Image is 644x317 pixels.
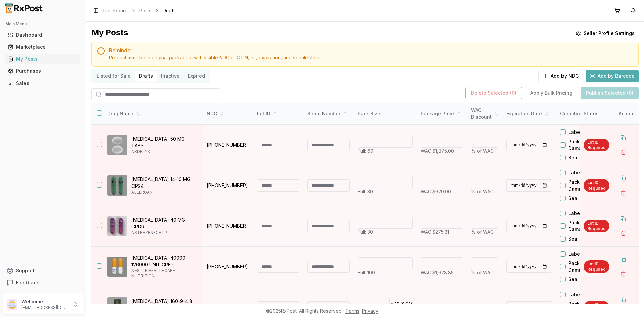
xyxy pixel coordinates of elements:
[568,179,606,192] label: Package Damaged
[307,110,350,117] div: Serial Number
[135,71,157,82] button: Drafts
[207,110,249,117] div: NDC
[584,139,609,151] div: Lot ID Required
[8,44,77,50] div: Marketplace
[617,187,629,199] button: Delete
[613,103,639,125] th: Action
[617,294,629,306] button: Duplicate
[572,27,639,39] button: Seller Profile Settings
[584,220,609,232] div: Lot ID Required
[568,154,596,161] label: Seal Broken
[3,265,83,277] button: Support
[109,54,633,61] div: Product must be in original packaging with visible NDC or GTIN, lot, expiration, and serialization.
[131,149,197,154] p: ARDELYX
[91,27,128,39] div: My Posts
[157,71,184,82] button: Inactive
[568,301,606,314] label: Package Damaged
[421,148,454,154] span: WAC: $1,875.00
[568,210,602,217] label: Label Residue
[21,298,68,305] p: Welcome
[139,7,151,14] a: Posts
[354,103,417,125] th: Pack Size
[131,298,197,311] p: [MEDICAL_DATA] 160-9-4.8 MCG/ACT AERO
[471,229,494,235] span: % of WAC
[568,251,602,257] label: Label Residue
[3,3,46,13] img: RxPost Logo
[556,103,606,125] th: Condition
[107,135,127,155] img: Ibsrela 50 MG TABS
[568,235,596,242] label: Seal Broken
[5,53,80,65] a: My Posts
[568,219,606,233] label: Package Damaged
[109,48,633,53] h5: Reminder!
[345,308,359,314] a: Terms
[21,305,68,310] p: [EMAIL_ADDRESS][DOMAIN_NAME]
[93,71,135,82] button: Listed for Sale
[617,131,629,144] button: Duplicate
[8,68,77,74] div: Purchases
[471,148,494,154] span: % of WAC
[207,263,249,270] p: [PHONE_NUMBER]
[471,107,498,120] div: WAC Discount
[568,291,602,298] label: Label Residue
[107,110,197,117] div: Drug Name
[471,189,494,194] span: % of WAC
[568,129,602,136] label: Label Residue
[3,42,83,52] button: Marketplace
[362,308,378,314] a: Privacy
[3,277,83,289] button: Feedback
[5,21,80,27] h2: Main Menu
[421,110,463,117] div: Package Price
[568,260,606,273] label: Package Damaged
[421,229,449,235] span: WAC: $275.31
[5,29,80,41] a: Dashboard
[405,301,413,307] p: GM
[3,66,83,76] button: Purchases
[5,41,80,53] a: Marketplace
[568,276,596,283] label: Seal Broken
[131,176,197,190] p: [MEDICAL_DATA] 14-10 MG CP24
[358,148,373,154] span: Full: 60
[131,230,197,235] p: ASTRAZENECA LP
[207,142,249,148] p: [PHONE_NUMBER]
[617,253,629,265] button: Duplicate
[131,217,197,230] p: [MEDICAL_DATA] 40 MG CPDR
[584,260,609,273] div: Lot ID Required
[107,257,127,277] img: Zenpep 40000-126000 UNIT CPEP
[107,216,127,236] img: NexIUM 40 MG CPDR
[617,213,629,225] button: Duplicate
[358,270,375,275] span: Full: 100
[617,172,629,184] button: Duplicate
[584,179,609,192] div: Lot ID Required
[617,268,629,280] button: Delete
[358,229,373,235] span: Full: 30
[16,279,39,286] span: Feedback
[358,189,373,194] span: Full: 30
[421,189,451,194] span: WAC: $620.00
[257,110,299,117] div: Lot ID
[131,136,197,149] p: [MEDICAL_DATA] 50 MG TABS
[584,301,609,314] div: Lot ID Required
[3,30,83,40] button: Dashboard
[131,255,197,268] p: [MEDICAL_DATA] 40000-126000 UNIT CPEP
[617,227,629,240] button: Delete
[163,7,176,14] span: Drafts
[391,301,394,307] p: x
[421,270,454,275] span: WAC: $1,628.85
[8,56,77,62] div: My Posts
[471,270,494,275] span: % of WAC
[506,110,552,117] div: Expiration Date
[617,146,629,158] button: Delete
[103,7,128,14] a: Dashboard
[3,78,83,89] button: Sales
[207,182,249,189] p: [PHONE_NUMBER]
[8,32,77,38] div: Dashboard
[207,223,249,229] p: [PHONE_NUMBER]
[568,138,606,152] label: Package Damaged
[5,77,80,89] a: Sales
[184,71,209,82] button: Expired
[580,103,613,125] th: Status
[131,190,197,195] p: ALLERGAN
[395,301,404,307] p: 10.7
[5,65,80,77] a: Purchases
